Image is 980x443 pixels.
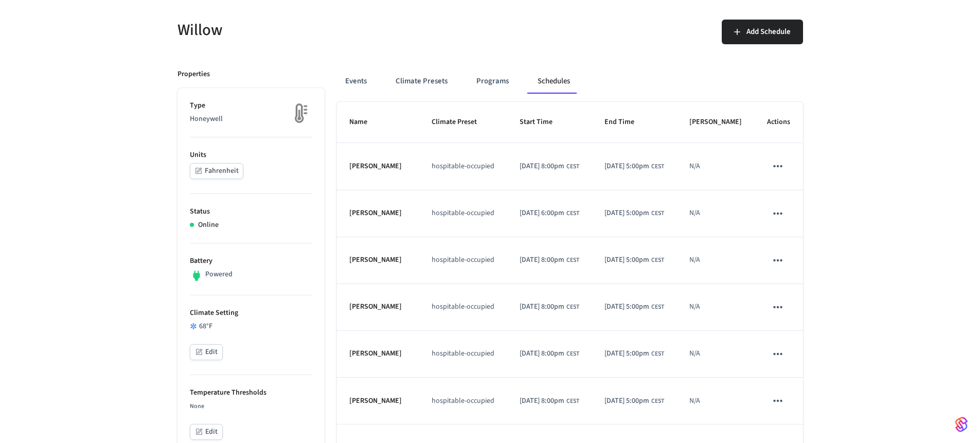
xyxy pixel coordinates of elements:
[205,269,233,280] p: Powered
[566,303,579,312] span: CEST
[566,209,579,218] span: CEST
[287,100,312,126] img: thermostat_fallback
[349,302,407,312] p: [PERSON_NAME]
[520,302,564,312] span: [DATE] 8:00pm
[520,302,579,312] div: Europe/Zagreb
[337,69,375,94] button: Events
[177,69,210,80] p: Properties
[566,349,579,359] span: CEST
[190,150,312,161] p: Units
[419,284,507,331] td: hospitable-occupied
[604,348,664,359] div: Europe/Zagreb
[677,331,755,378] td: N/A
[190,114,312,125] p: Honeywell
[592,102,677,143] th: End Time
[677,102,755,143] th: [PERSON_NAME]
[419,190,507,237] td: hospitable-occupied
[520,255,579,265] div: Europe/Zagreb
[755,102,803,143] th: Actions
[520,208,579,219] div: Europe/Zagreb
[520,348,564,359] span: [DATE] 8:00pm
[722,20,803,44] button: Add Schedule
[955,416,968,433] img: SeamLogoGradient.69752ec5.svg
[337,102,420,143] th: Name
[419,331,507,378] td: hospitable-occupied
[190,321,312,332] div: 68 °F
[349,255,407,265] p: [PERSON_NAME]
[520,161,564,172] span: [DATE] 8:00pm
[468,69,517,94] button: Programs
[190,256,312,267] p: Battery
[604,396,649,406] span: [DATE] 5:00pm
[604,208,664,219] div: Europe/Zagreb
[520,161,579,172] div: Europe/Zagreb
[651,256,664,265] span: CEST
[746,25,791,39] span: Add Schedule
[387,69,456,94] button: Climate Presets
[190,308,312,318] p: Climate Setting
[677,190,755,237] td: N/A
[520,396,579,406] div: Europe/Zagreb
[190,206,312,217] p: Status
[177,20,484,41] h5: Willow
[419,378,507,424] td: hospitable-occupied
[190,344,223,360] button: Edit
[190,387,312,398] p: Temperature Thresholds
[677,378,755,424] td: N/A
[651,209,664,218] span: CEST
[349,396,407,406] p: [PERSON_NAME]
[651,303,664,312] span: CEST
[190,100,312,111] p: Type
[349,161,407,172] p: [PERSON_NAME]
[604,396,664,406] div: Europe/Zagreb
[520,396,564,406] span: [DATE] 8:00pm
[507,102,592,143] th: Start Time
[604,161,649,172] span: [DATE] 5:00pm
[349,208,407,219] p: [PERSON_NAME]
[529,69,578,94] button: Schedules
[677,237,755,284] td: N/A
[566,256,579,265] span: CEST
[604,302,649,312] span: [DATE] 5:00pm
[190,402,204,411] span: None
[604,255,649,265] span: [DATE] 5:00pm
[349,348,407,359] p: [PERSON_NAME]
[566,397,579,406] span: CEST
[677,143,755,190] td: N/A
[419,143,507,190] td: hospitable-occupied
[604,348,649,359] span: [DATE] 5:00pm
[520,348,579,359] div: Europe/Zagreb
[566,162,579,171] span: CEST
[520,208,564,219] span: [DATE] 6:00pm
[198,220,219,231] p: Online
[419,102,507,143] th: Climate Preset
[604,208,649,219] span: [DATE] 5:00pm
[604,302,664,312] div: Europe/Zagreb
[419,237,507,284] td: hospitable-occupied
[677,284,755,331] td: N/A
[604,161,664,172] div: Europe/Zagreb
[520,255,564,265] span: [DATE] 8:00pm
[651,349,664,359] span: CEST
[190,163,243,179] button: Fahrenheit
[651,397,664,406] span: CEST
[651,162,664,171] span: CEST
[604,255,664,265] div: Europe/Zagreb
[190,424,223,440] button: Edit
